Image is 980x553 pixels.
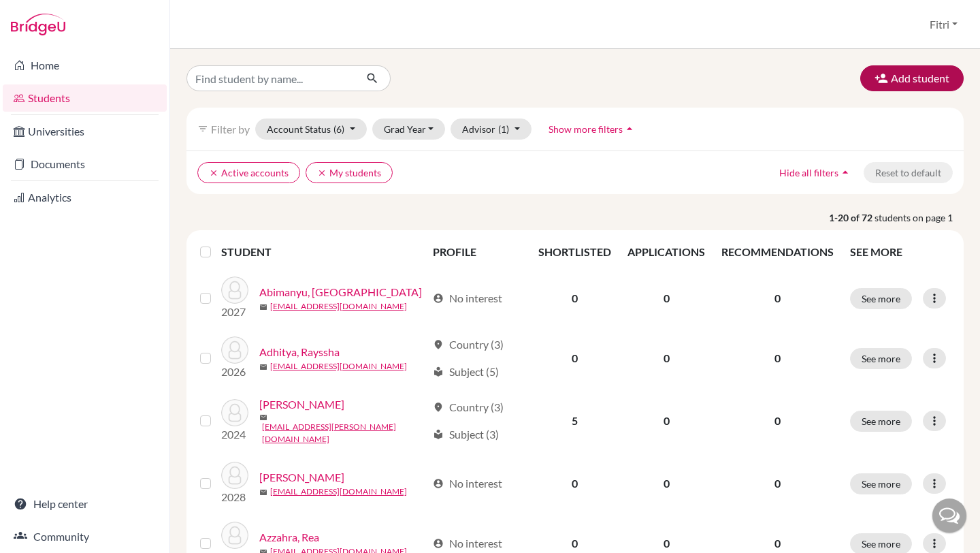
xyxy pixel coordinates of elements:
[306,162,393,183] button: clearMy students
[425,236,531,268] th: PROFILE
[333,123,344,135] span: (6)
[860,65,964,91] button: Add student
[433,366,444,377] span: local_library
[3,184,167,211] a: Analytics
[433,290,502,306] div: No interest
[829,210,875,225] strong: 1-20 of 72
[433,364,499,380] div: Subject (5)
[721,290,834,306] p: 0
[433,475,502,492] div: No interest
[530,388,619,454] td: 5
[259,363,267,371] span: mail
[623,122,636,136] i: arrow_drop_up
[838,165,852,179] i: arrow_drop_up
[221,489,248,505] p: 2028
[433,339,444,350] span: location_on
[713,236,842,268] th: RECOMMENDATIONS
[221,462,248,489] img: augustav latif, Brandon
[433,429,444,440] span: local_library
[433,426,499,443] div: Subject (3)
[259,469,344,486] a: [PERSON_NAME]
[619,454,713,513] td: 0
[270,300,407,313] a: [EMAIL_ADDRESS][DOMAIN_NAME]
[850,348,912,369] button: See more
[3,84,167,112] a: Students
[3,52,167,79] a: Home
[197,162,300,183] button: clearActive accounts
[721,535,834,552] p: 0
[259,284,422,300] a: Abimanyu, [GEOGRAPHIC_DATA]
[270,486,407,498] a: [EMAIL_ADDRESS][DOMAIN_NAME]
[433,399,504,415] div: Country (3)
[197,123,208,134] i: filter_list
[3,118,167,145] a: Universities
[433,535,502,552] div: No interest
[221,336,248,364] img: Adhitya, Rayssha
[221,426,248,443] p: 2024
[255,118,367,140] button: Account Status(6)
[530,268,619,328] td: 0
[619,328,713,388] td: 0
[721,350,834,366] p: 0
[721,413,834,429] p: 0
[31,10,59,22] span: Help
[779,167,838,178] span: Hide all filters
[537,118,648,140] button: Show more filtersarrow_drop_up
[221,399,248,426] img: Angeline, Michelle
[221,236,425,268] th: STUDENT
[221,304,248,320] p: 2027
[186,65,355,91] input: Find student by name...
[221,364,248,380] p: 2026
[433,538,444,549] span: account_circle
[721,475,834,492] p: 0
[3,490,167,518] a: Help center
[259,529,319,546] a: Azzahra, Rea
[530,328,619,388] td: 0
[11,14,65,35] img: Bridge-U
[530,236,619,268] th: SHORTLISTED
[3,151,167,178] a: Documents
[850,411,912,432] button: See more
[842,236,958,268] th: SEE MORE
[530,454,619,513] td: 0
[498,123,509,135] span: (1)
[619,236,713,268] th: APPLICATIONS
[619,268,713,328] td: 0
[924,12,964,37] button: Fitri
[259,488,267,496] span: mail
[433,478,444,489] span: account_circle
[619,388,713,454] td: 0
[433,336,504,353] div: Country (3)
[549,123,623,135] span: Show more filters
[372,118,446,140] button: Grad Year
[451,118,532,140] button: Advisor(1)
[864,162,953,183] button: Reset to default
[875,210,964,225] span: students on page 1
[850,473,912,494] button: See more
[221,522,248,549] img: Azzahra, Rea
[259,396,344,413] a: [PERSON_NAME]
[3,523,167,550] a: Community
[270,360,407,373] a: [EMAIL_ADDRESS][DOMAIN_NAME]
[317,168,327,178] i: clear
[259,303,267,311] span: mail
[209,168,218,178] i: clear
[850,288,912,309] button: See more
[433,293,444,304] span: account_circle
[259,413,267,422] span: mail
[768,162,864,183] button: Hide all filtersarrow_drop_up
[433,402,444,413] span: location_on
[221,276,248,304] img: Abimanyu, Raden
[259,344,340,360] a: Adhitya, Rayssha
[262,421,427,445] a: [EMAIL_ADDRESS][PERSON_NAME][DOMAIN_NAME]
[211,123,250,136] span: Filter by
